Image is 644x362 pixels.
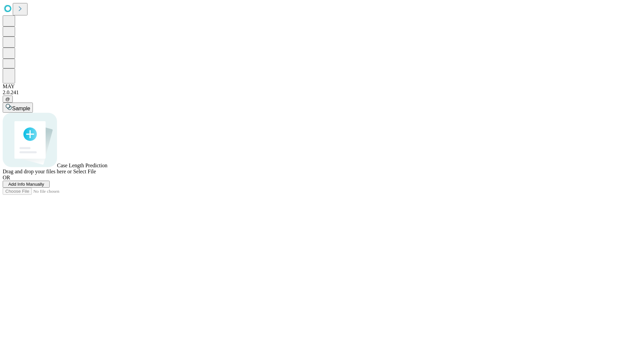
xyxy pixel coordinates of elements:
span: OR [3,175,10,180]
span: Add Info Manually [8,182,44,187]
button: Add Info Manually [3,181,50,188]
button: Sample [3,103,33,113]
div: MAY [3,83,641,89]
span: Sample [12,106,30,111]
div: 2.0.241 [3,89,641,96]
button: @ [3,96,13,103]
span: @ [5,97,10,102]
span: Case Length Prediction [57,163,107,168]
span: Select File [73,169,96,174]
span: Drag and drop your files here or [3,169,72,174]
